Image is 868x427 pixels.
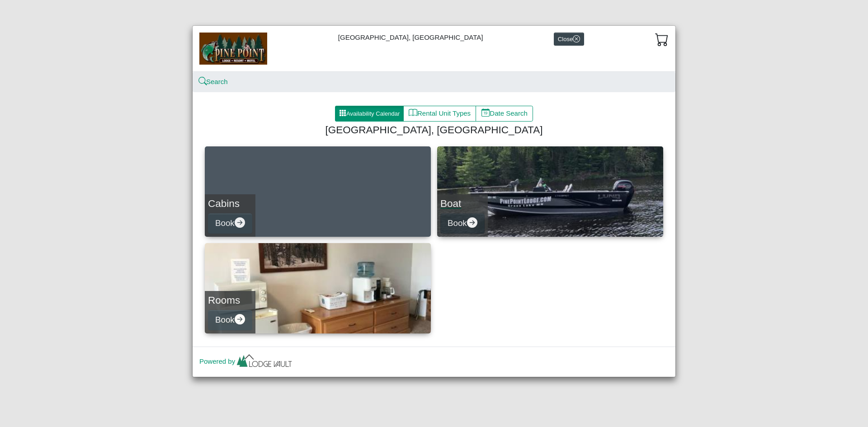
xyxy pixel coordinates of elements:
[235,352,294,372] img: lv-small.ca335149.png
[339,109,346,117] svg: grid3x3 gap fill
[655,33,669,46] svg: cart
[208,294,252,306] h4: Rooms
[199,33,267,64] img: b144ff98-a7e1-49bd-98da-e9ae77355310.jpg
[573,35,580,42] svg: x circle
[481,108,490,117] svg: calendar date
[235,217,245,228] svg: arrow right circle fill
[403,106,476,122] button: bookRental Unit Types
[193,26,675,71] div: [GEOGRAPHIC_DATA], [GEOGRAPHIC_DATA]
[199,78,228,85] a: searchSearch
[554,33,584,46] button: Closex circle
[208,213,252,234] button: Bookarrow right circle fill
[199,78,206,85] svg: search
[467,217,477,228] svg: arrow right circle fill
[199,357,294,365] a: Powered by
[335,106,404,122] button: grid3x3 gap fillAvailability Calendar
[440,213,485,234] button: Bookarrow right circle fill
[476,106,533,122] button: calendar dateDate Search
[208,197,252,210] h4: Cabins
[208,310,252,330] button: Bookarrow right circle fill
[409,108,417,117] svg: book
[208,124,660,136] h4: [GEOGRAPHIC_DATA], [GEOGRAPHIC_DATA]
[440,197,485,210] h4: Boat
[235,314,245,324] svg: arrow right circle fill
